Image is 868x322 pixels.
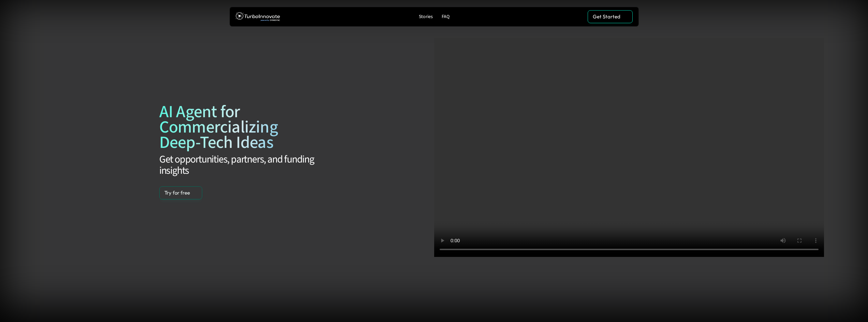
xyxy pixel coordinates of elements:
a: Stories [416,12,436,21]
a: FAQ [439,12,452,21]
a: Get Started [588,10,633,23]
p: FAQ [442,14,450,20]
p: Get Started [593,14,620,20]
img: TurboInnovate Logo [236,11,280,23]
p: Stories [419,14,433,20]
